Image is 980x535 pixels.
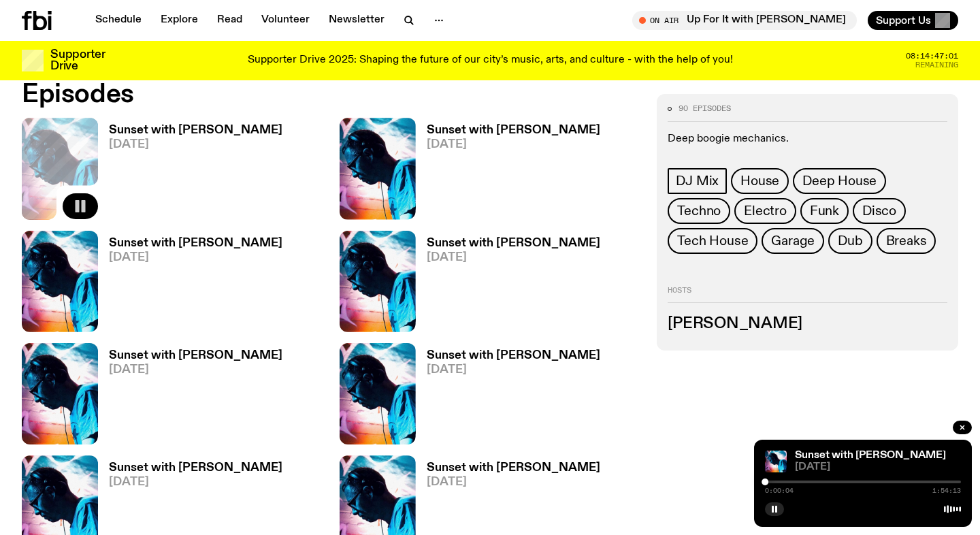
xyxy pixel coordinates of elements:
[340,118,416,219] img: Simon Caldwell stands side on, looking downwards. He has headphones on. Behind him is a brightly ...
[109,252,282,263] span: [DATE]
[853,198,906,224] a: Disco
[906,52,958,60] span: 08:14:47:01
[109,125,282,136] h3: Sunset with [PERSON_NAME]
[668,228,757,254] a: Tech House
[876,14,931,27] span: Support Us
[677,204,721,218] span: Techno
[427,238,600,249] h3: Sunset with [PERSON_NAME]
[765,487,794,494] span: 0:00:04
[109,238,282,249] h3: Sunset with [PERSON_NAME]
[793,168,886,194] a: Deep House
[668,133,947,146] p: Deep boogie mechanics.
[795,450,946,461] a: Sunset with [PERSON_NAME]
[731,168,789,194] a: House
[810,204,839,218] span: Funk
[765,451,787,472] img: Simon Caldwell stands side on, looking downwards. He has headphones on. Behind him is a brightly ...
[427,364,600,376] span: [DATE]
[632,11,857,30] button: On AirUp For It with [PERSON_NAME]
[427,462,600,474] h3: Sunset with [PERSON_NAME]
[427,476,600,488] span: [DATE]
[676,174,719,189] span: DJ Mix
[668,168,727,194] a: DJ Mix
[98,350,282,444] a: Sunset with [PERSON_NAME][DATE]
[109,364,282,376] span: [DATE]
[744,204,787,218] span: Electro
[668,317,947,331] h3: [PERSON_NAME]
[802,174,877,189] span: Deep House
[795,462,961,472] span: [DATE]
[109,476,282,488] span: [DATE]
[862,204,896,218] span: Disco
[800,198,849,224] a: Funk
[152,11,206,30] a: Explore
[109,139,282,150] span: [DATE]
[416,125,600,219] a: Sunset with [PERSON_NAME][DATE]
[109,350,282,361] h3: Sunset with [PERSON_NAME]
[340,231,416,332] img: Simon Caldwell stands side on, looking downwards. He has headphones on. Behind him is a brightly ...
[22,343,98,444] img: Simon Caldwell stands side on, looking downwards. He has headphones on. Behind him is a brightly ...
[22,231,98,332] img: Simon Caldwell stands side on, looking downwards. He has headphones on. Behind him is a brightly ...
[679,105,731,112] span: 90 episodes
[427,350,600,361] h3: Sunset with [PERSON_NAME]
[87,11,150,30] a: Schedule
[98,238,282,332] a: Sunset with [PERSON_NAME][DATE]
[248,54,733,67] p: Supporter Drive 2025: Shaping the future of our city’s music, arts, and culture - with the help o...
[868,11,958,30] button: Support Us
[762,228,824,254] a: Garage
[253,11,318,30] a: Volunteer
[771,233,815,248] span: Garage
[416,350,600,444] a: Sunset with [PERSON_NAME][DATE]
[427,252,600,263] span: [DATE]
[427,139,600,150] span: [DATE]
[321,11,393,30] a: Newsletter
[886,233,927,248] span: Breaks
[209,11,250,30] a: Read
[740,174,779,189] span: House
[109,462,282,474] h3: Sunset with [PERSON_NAME]
[734,198,796,224] a: Electro
[828,228,872,254] a: Dub
[427,125,600,136] h3: Sunset with [PERSON_NAME]
[340,343,416,444] img: Simon Caldwell stands side on, looking downwards. He has headphones on. Behind him is a brightly ...
[22,82,640,107] h2: Episodes
[915,61,958,69] span: Remaining
[932,487,961,494] span: 1:54:13
[50,49,105,72] h3: Supporter Drive
[668,287,947,303] h2: Hosts
[668,198,730,224] a: Techno
[877,228,936,254] a: Breaks
[838,233,862,248] span: Dub
[416,238,600,332] a: Sunset with [PERSON_NAME][DATE]
[98,125,282,219] a: Sunset with [PERSON_NAME][DATE]
[677,233,748,248] span: Tech House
